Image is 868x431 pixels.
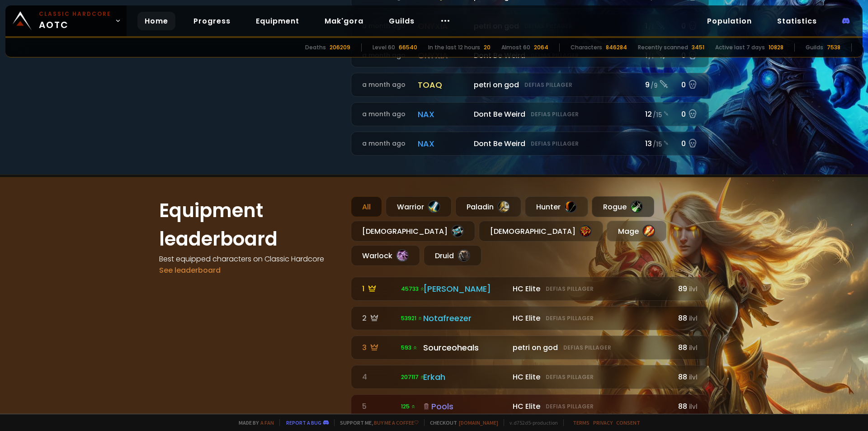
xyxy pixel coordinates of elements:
[5,5,127,36] a: Classic HardcoreAOTC
[606,43,627,52] div: 846284
[351,245,420,266] div: Warlock
[689,344,698,352] small: ilvl
[424,419,498,426] span: Checkout
[317,12,371,30] a: Mak'gora
[351,132,709,156] a: a month agonaxDont Be WeirdDefias Pillager13 /150
[546,403,594,411] small: Defias Pillager
[351,306,709,330] a: 2 53921 Notafreezer HC EliteDefias Pillager88ilvl
[401,314,423,322] span: 53921
[401,285,425,293] span: 45733
[286,419,321,426] a: Report a bug
[638,43,688,52] div: Recently scanned
[351,365,709,389] a: 4 207117 Erkah HC EliteDefias Pillager88ilvl
[692,43,704,52] div: 3451
[373,43,395,52] div: Level 60
[39,10,111,18] small: Classic Hardcore
[249,12,307,30] a: Equipment
[513,371,669,383] div: HC Elite
[563,344,611,352] small: Defias Pillager
[351,73,709,97] a: a month agotoaqpetri on godDefias Pillager9 /90
[362,283,396,294] div: 1
[546,314,594,322] small: Defias Pillager
[39,10,111,32] span: AOTC
[351,336,709,360] a: 3 593 Sourceoheals petri on godDefias Pillager88ilvl
[401,373,425,381] span: 207117
[616,419,640,426] a: Consent
[607,221,666,242] div: Mage
[513,342,669,353] div: petri on god
[525,196,588,217] div: Hunter
[674,342,698,353] div: 88
[689,373,698,382] small: ilvl
[351,394,709,418] a: 5 125 Pools HC EliteDefias Pillager88ilvl
[513,283,669,294] div: HC Elite
[592,196,654,217] div: Rogue
[159,253,340,265] h4: Best equipped characters on Classic Hardcore
[401,344,418,352] span: 593
[674,313,698,324] div: 88
[423,312,507,324] div: Notafreezer
[571,43,602,52] div: Characters
[423,283,507,295] div: [PERSON_NAME]
[423,341,507,354] div: Sourceoheals
[769,43,783,52] div: 10828
[334,419,419,426] span: Support me,
[351,221,475,242] div: [DEMOGRAPHIC_DATA]
[362,371,396,383] div: 4
[186,12,238,30] a: Progress
[423,371,507,383] div: Erkah
[674,371,698,383] div: 88
[534,43,548,52] div: 2064
[423,400,507,412] div: Pools
[479,221,603,242] div: [DEMOGRAPHIC_DATA]
[399,43,417,52] div: 66540
[137,12,175,30] a: Home
[159,196,340,253] h1: Equipment leaderboard
[260,419,274,426] a: a fan
[159,265,221,275] a: See leaderboard
[573,419,590,426] a: Terms
[513,313,669,324] div: HC Elite
[362,342,396,353] div: 3
[715,43,765,52] div: Active last 7 days
[330,43,350,52] div: 206209
[351,196,382,217] div: All
[401,403,416,411] span: 125
[459,419,498,426] a: [DOMAIN_NAME]
[382,12,422,30] a: Guilds
[386,196,452,217] div: Warrior
[504,419,558,426] span: v. d752d5 - production
[700,12,759,30] a: Population
[546,285,594,293] small: Defias Pillager
[689,314,698,323] small: ilvl
[424,245,481,266] div: Druid
[770,12,824,30] a: Statistics
[233,419,274,426] span: Made by
[674,401,698,412] div: 88
[428,43,480,52] div: In the last 12 hours
[546,373,594,381] small: Defias Pillager
[455,196,521,217] div: Paladin
[305,43,326,52] div: Deaths
[484,43,491,52] div: 20
[513,401,669,412] div: HC Elite
[362,313,396,324] div: 2
[593,419,613,426] a: Privacy
[362,401,396,412] div: 5
[351,102,709,126] a: a month agonaxDont Be WeirdDefias Pillager12 /150
[806,43,823,52] div: Guilds
[689,403,698,411] small: ilvl
[827,43,840,52] div: 7538
[689,285,698,294] small: ilvl
[374,419,419,426] a: Buy me a coffee
[351,277,709,301] a: 1 45733 [PERSON_NAME] HC EliteDefias Pillager89ilvl
[674,283,698,294] div: 89
[501,43,530,52] div: Almost 60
